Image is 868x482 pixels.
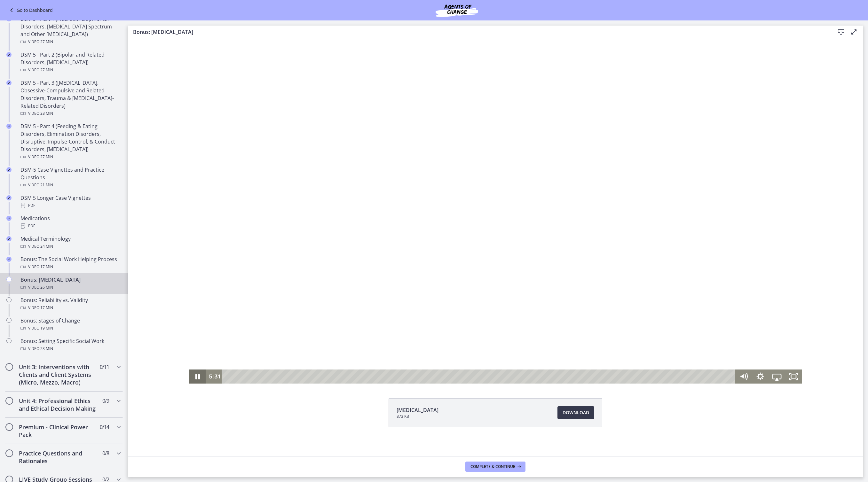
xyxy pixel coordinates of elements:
[39,66,53,74] span: · 27 min
[20,284,120,291] div: Video
[39,110,53,117] span: · 28 min
[20,122,120,161] div: DSM 5 - Part 4 (Feeding & Eating Disorders, Elimination Disorders, Disruptive, Impulse-Control, &...
[6,195,12,200] i: Completed
[6,124,12,129] i: Completed
[8,6,53,14] a: Go to Dashboard
[397,414,438,419] span: 873 KB
[20,243,120,250] div: Video
[641,330,657,345] button: Airplay
[6,257,12,262] i: Completed
[39,324,53,332] span: · 19 min
[418,3,495,18] img: Agents of Change
[100,423,109,431] span: 0 / 14
[20,79,120,117] div: DSM 5 - Part 3 ([MEDICAL_DATA], Obsessive-Compulsive and Related Disorders, Trauma & [MEDICAL_DAT...
[20,235,120,250] div: Medical Terminology
[20,304,120,312] div: Video
[128,39,863,384] iframe: Video Lesson
[20,38,120,46] div: Video
[465,462,525,472] button: Complete & continue
[20,153,120,161] div: Video
[20,15,120,46] div: DSM 5 - Part 1 (Neurodevelopmental Disorders, [MEDICAL_DATA] Spectrum and Other [MEDICAL_DATA])
[39,153,53,161] span: · 27 min
[20,276,120,291] div: Bonus: [MEDICAL_DATA]
[39,263,53,271] span: · 17 min
[133,28,825,36] h3: Bonus: [MEDICAL_DATA]
[20,214,120,230] div: Medications
[39,243,53,250] span: · 24 min
[100,363,109,371] span: 0 / 11
[20,255,120,271] div: Bonus: The Social Work Helping Process
[6,52,12,57] i: Completed
[20,345,120,353] div: Video
[20,324,120,332] div: Video
[39,304,53,312] span: · 17 min
[20,296,120,312] div: Bonus: Reliability vs. Validity
[102,449,109,457] span: 0 / 8
[20,337,120,353] div: Bonus: Setting Specific Social Work
[39,345,53,353] span: · 23 min
[6,236,12,241] i: Completed
[6,167,12,172] i: Completed
[19,363,97,386] h2: Unit 3: Interventions with Clients and Client Systems (Micro, Mezzo, Macro)
[20,202,120,209] div: PDF
[557,406,594,419] a: Download
[39,181,53,189] span: · 21 min
[657,330,674,345] button: Fullscreen
[20,110,120,117] div: Video
[20,181,120,189] div: Video
[19,449,97,465] h2: Practice Questions and Rationales
[563,409,589,416] span: Download
[20,222,120,230] div: PDF
[20,66,120,74] div: Video
[102,397,109,405] span: 0 / 9
[6,216,12,221] i: Completed
[39,284,53,291] span: · 26 min
[607,330,624,345] button: Mute
[6,80,12,85] i: Completed
[397,406,438,414] span: [MEDICAL_DATA]
[20,51,120,74] div: DSM 5 - Part 2 (Bipolar and Related Disorders, [MEDICAL_DATA])
[20,166,120,189] div: DSM-5 Case Vignettes and Practice Questions
[19,423,97,439] h2: Premium - Clinical Power Pack
[470,464,515,469] span: Complete & continue
[20,317,120,332] div: Bonus: Stages of Change
[19,397,97,412] h2: Unit 4: Professional Ethics and Ethical Decision Making
[20,194,120,209] div: DSM 5 Longer Case Vignettes
[624,330,641,345] button: Show settings menu
[20,263,120,271] div: Video
[39,38,53,46] span: · 27 min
